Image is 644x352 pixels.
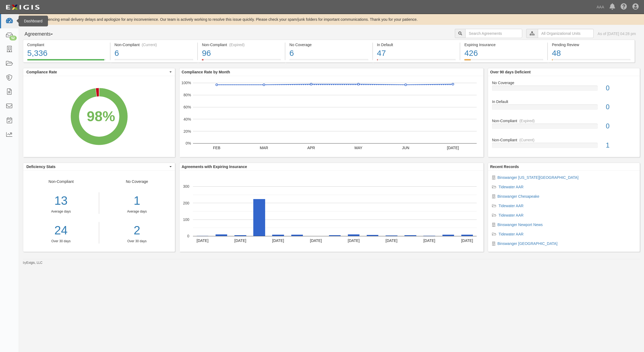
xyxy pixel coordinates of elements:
a: No Coverage0 [492,80,636,99]
img: logo-5460c22ac91f19d4615b14bd174203de0afe785f0fc80cf4dbbc73dc1793850b.png [4,2,41,12]
div: Over 30 days [103,239,171,244]
a: Exigis, LLC [26,261,43,265]
text: 80% [183,93,191,97]
a: AAA [594,2,607,12]
a: Non-Compliant(Current)6 [110,59,198,63]
text: JUN [402,146,409,150]
a: Non-Compliant(Expired)96 [198,59,285,63]
div: Non-Compliant [23,179,99,244]
div: Pending Review [552,42,631,47]
span: Compliance Rate [26,69,168,75]
text: [DATE] [423,238,435,243]
text: 300 [183,184,189,189]
a: Pending Review48 [548,59,635,63]
a: Expiring Insurance426 [460,59,547,63]
text: [DATE] [447,146,459,150]
div: In Default [488,99,640,104]
div: 96 [202,47,281,59]
a: Non-Compliant(Current)1 [492,137,636,152]
a: Tidewater AAR [498,204,524,208]
text: 100% [181,81,191,85]
small: by [23,261,43,265]
svg: A chart. [179,171,483,252]
a: In Default47 [373,59,460,63]
button: Deficiency Stats [23,163,175,170]
div: 6 [289,47,368,59]
div: (Expired) [519,118,535,124]
text: [DATE] [197,238,209,243]
div: As of [DATE] 04:28 pm [598,31,636,36]
text: [DATE] [310,238,322,243]
b: Compliance Rate by Month [182,70,230,74]
svg: A chart. [179,76,483,157]
div: Compliant [27,42,106,47]
text: 0% [186,141,191,145]
div: Non-Compliant (Expired) [202,42,281,47]
div: 98% [87,106,115,126]
b: Recent Records [490,165,519,169]
text: MAR [260,146,268,150]
b: Agreements with Expiring Insurance [182,165,247,169]
text: [DATE] [348,238,360,243]
text: 20% [183,129,191,133]
a: 2 [103,222,171,239]
b: Over 90 days Deficient [490,70,531,74]
a: Binswanger [US_STATE][GEOGRAPHIC_DATA] [497,175,579,180]
div: 13 [23,192,99,209]
svg: A chart. [23,76,175,157]
div: 0 [602,102,640,112]
a: In Default0 [492,99,636,118]
div: 6 [115,47,193,59]
div: Over 30 days [23,239,99,244]
button: Agreements [23,29,63,40]
div: Non-Compliant (Current) [115,42,193,47]
input: Search Agreements [465,29,522,38]
text: 60% [183,105,191,109]
a: Binswanger Newport News [497,223,543,227]
text: APR [307,146,315,150]
div: 1 [103,192,171,209]
a: Binswanger [GEOGRAPHIC_DATA] [497,241,558,246]
div: 1 [602,141,640,150]
div: 0 [602,83,640,93]
a: Tidewater AAR [498,213,524,217]
div: In Default [377,42,456,47]
div: Non-Compliant [488,137,640,143]
div: No Coverage [488,80,640,86]
div: (Current) [519,137,534,143]
text: FEB [213,146,220,150]
i: Help Center - Complianz [621,4,627,10]
text: MAY [355,146,363,150]
text: [DATE] [234,238,246,243]
input: All Organizational Units [538,29,594,38]
a: Non-Compliant(Expired)0 [492,118,636,137]
text: 200 [183,201,189,205]
div: Average days [23,209,99,214]
text: 0 [187,234,189,238]
div: (Expired) [229,42,245,47]
div: 52 [9,36,17,40]
a: Compliant5,336 [23,59,110,63]
div: No Coverage [289,42,368,47]
div: Dashboard [19,16,48,26]
div: 47 [377,47,456,59]
a: 24 [23,222,99,239]
text: 100 [183,217,189,222]
div: No Coverage [99,179,175,244]
div: We are experiencing email delivery delays and apologize for any inconvenience. Our team is active... [19,17,644,22]
div: 48 [552,47,631,59]
span: Deficiency Stats [26,164,168,169]
a: Tidewater AAR [498,185,524,189]
text: [DATE] [272,238,284,243]
a: No Coverage6 [285,59,372,63]
div: 426 [464,47,543,59]
a: Tidewater AAR [498,232,524,236]
div: Non-Compliant [488,118,640,124]
text: [DATE] [461,238,473,243]
div: 0 [602,121,640,131]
